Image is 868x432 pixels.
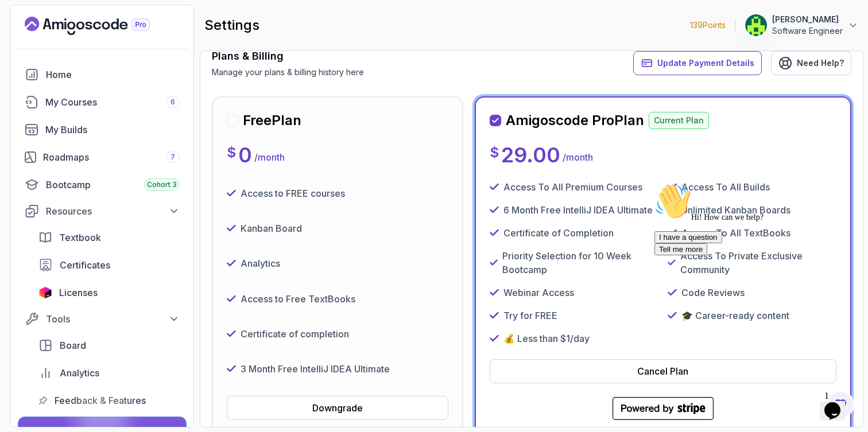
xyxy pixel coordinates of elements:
a: board [32,334,187,357]
span: Textbook [59,231,101,244]
p: Webinar Access [503,286,574,299]
p: 139 Points [690,20,726,31]
p: [PERSON_NAME] [772,14,843,25]
span: Hi! How can we help? [5,34,114,43]
span: 6 [170,98,175,107]
div: Bootcamp [46,178,180,192]
a: textbook [32,226,187,249]
p: / month [254,150,285,164]
p: Analytics [241,256,280,270]
div: 👋Hi! How can we help?I have a questionTell me more [5,5,211,77]
p: Access to Free TextBooks [241,292,355,306]
a: home [18,63,187,86]
span: Need Help? [797,57,844,69]
span: Board [60,338,86,352]
span: Licenses [59,286,98,299]
div: My Builds [45,123,180,137]
div: Downgrade [312,401,363,415]
button: Update Payment Details [633,51,762,75]
a: bootcamp [18,173,187,196]
span: Cohort 3 [147,180,177,189]
span: 7 [170,153,175,162]
div: Tools [46,312,180,326]
p: $ [490,143,499,162]
img: user profile image [745,14,767,36]
p: 6 Month Free IntelliJ IDEA Ultimate [503,203,653,217]
button: I have a question [5,53,72,65]
button: Resources [18,201,187,221]
img: :wave: [5,5,41,41]
p: Software Engineer [772,25,843,37]
img: jetbrains icon [38,287,52,298]
div: Cancel Plan [637,364,688,378]
span: Feedback & Features [55,394,146,407]
a: Need Help? [771,51,851,75]
p: 0 [238,143,252,166]
button: Cancel Plan [490,359,836,383]
p: Certificate of Completion [503,226,614,240]
div: Home [46,68,180,81]
p: Manage your plans & billing history here [212,67,364,78]
div: Roadmaps [43,150,180,164]
a: feedback [32,389,187,412]
p: $ [227,143,236,162]
a: roadmaps [18,146,187,169]
span: Update Payment Details [657,57,754,69]
p: 29.00 [501,143,560,166]
p: 💰 Less than $1/day [503,332,590,345]
iframe: chat widget [650,178,857,380]
a: builds [18,118,187,141]
button: Tools [18,309,187,329]
p: Access To All Premium Courses [503,180,642,194]
span: Certificates [60,258,110,272]
p: Try for FREE [503,309,557,322]
button: user profile image[PERSON_NAME]Software Engineer [745,14,859,37]
h3: Plans & Billing [212,48,364,64]
p: Kanban Board [241,221,302,235]
h2: Amigoscode Pro Plan [506,111,644,130]
a: licenses [32,281,187,304]
p: Certificate of completion [241,327,349,341]
p: Current Plan [649,112,709,129]
iframe: chat widget [820,386,857,421]
p: Access to FREE courses [241,186,345,200]
p: / month [563,150,593,164]
p: 3 Month Free IntelliJ IDEA Ultimate [241,362,390,376]
span: Analytics [60,366,99,380]
p: Priority Selection for 10 Week Bootcamp [502,249,658,277]
div: Resources [46,204,180,218]
button: Tell me more [5,65,57,77]
button: Downgrade [227,396,448,420]
a: Landing page [25,17,176,35]
a: analytics [32,361,187,384]
h2: Free Plan [243,111,301,130]
h2: settings [204,16,259,34]
a: courses [18,91,187,114]
div: My Courses [45,95,180,109]
a: certificates [32,254,187,277]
